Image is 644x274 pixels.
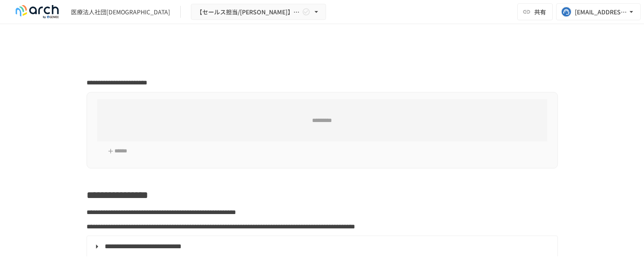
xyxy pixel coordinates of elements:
[575,7,627,17] div: [EMAIL_ADDRESS][DOMAIN_NAME]
[556,3,641,20] button: [EMAIL_ADDRESS][DOMAIN_NAME]
[196,7,300,17] span: 【セールス担当/[PERSON_NAME]】医療法人社団弘善会様_初期設定サポート
[517,3,553,20] button: 共有
[534,7,546,16] span: 共有
[71,8,170,16] div: 医療法人社団[DEMOGRAPHIC_DATA]
[10,5,64,19] img: logo-default@2x-9cf2c760.svg
[191,4,326,20] button: 【セールス担当/[PERSON_NAME]】医療法人社団弘善会様_初期設定サポート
